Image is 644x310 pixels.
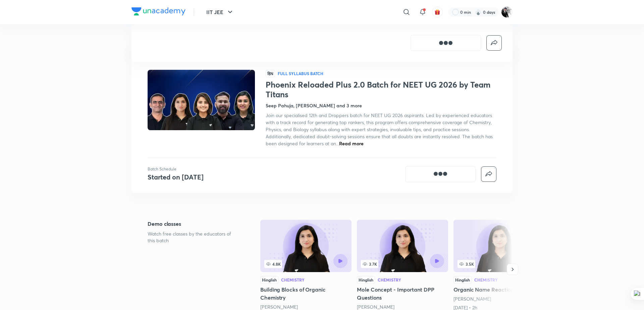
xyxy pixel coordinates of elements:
[434,9,440,15] img: avatar
[411,35,481,51] button: [object Object]
[453,296,491,302] a: [PERSON_NAME]
[260,304,298,310] a: [PERSON_NAME]
[453,296,545,302] div: Akansha Karnwal
[131,7,185,17] a: Company Logo
[266,80,496,99] h1: Phoenix Reloaded Plus 2.0 Batch for NEET UG 2026 by Team Titans
[357,276,375,283] div: Hinglish
[260,286,352,302] h5: Building Blocks of Organic Chemistry
[147,69,256,131] img: Thumbnail
[475,9,482,15] img: streak
[278,71,323,76] p: Full Syllabus Batch
[458,260,475,268] span: 3.5K
[361,260,378,268] span: 3.7K
[148,166,204,172] p: Batch Schedule
[260,276,278,283] div: Hinglish
[264,260,282,268] span: 4.8K
[501,6,513,18] img: Nagesh M
[148,172,204,182] h4: Started on [DATE]
[357,286,448,302] h5: Mole Concept - Important DPP Questions
[357,304,394,310] a: [PERSON_NAME]
[432,7,443,17] button: avatar
[281,278,305,282] div: Chemistry
[378,278,401,282] div: Chemistry
[148,220,239,228] h5: Demo classes
[266,70,275,77] span: हिN
[453,286,545,294] h5: Organic Name Reaction Chart
[131,7,185,15] img: Company Logo
[405,166,476,182] button: [object Object]
[453,276,472,283] div: Hinglish
[202,5,238,19] button: IIT JEE
[339,140,364,147] span: Read more
[148,230,239,244] p: Watch free classes by the educators of this batch
[266,112,493,147] span: Join our specialised 12th and Droppers batch for NEET UG 2026 aspirants. Led by experienced educa...
[266,102,362,109] h4: Seep Pahuja, [PERSON_NAME] and 3 more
